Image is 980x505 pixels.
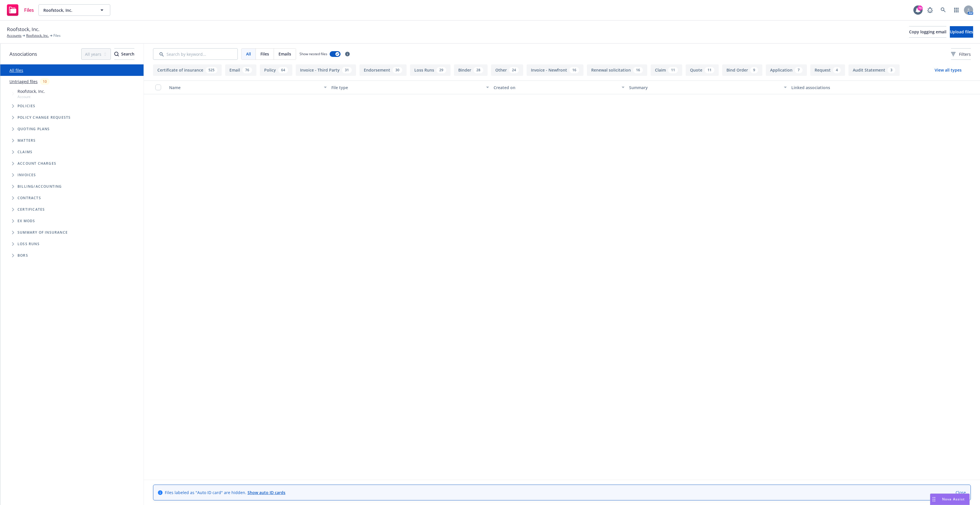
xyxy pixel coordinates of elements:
[810,64,845,76] button: Request
[833,67,841,73] div: 4
[917,5,923,11] div: 70
[569,67,579,73] div: 16
[587,64,647,76] button: Renewal solicitation
[40,78,50,85] div: 10
[7,33,22,38] a: Accounts
[791,85,949,91] div: Linked associations
[153,64,222,76] button: Certificate of insurance
[9,78,38,85] a: Untriaged files
[436,67,446,73] div: 29
[342,67,352,73] div: 31
[18,162,56,165] span: Account charges
[491,80,627,94] button: Created on
[155,85,161,90] input: Select all
[246,51,251,57] span: All
[950,26,973,38] button: Upload files
[18,139,36,142] span: Matters
[167,80,329,94] button: Name
[473,67,483,73] div: 28
[951,4,962,16] a: Switch app
[959,51,971,57] span: Filters
[18,94,45,99] span: Account
[909,26,946,38] button: Copy logging email
[331,85,483,91] div: File type
[930,494,970,505] button: Nova Assist
[114,52,119,56] svg: Search
[930,494,938,505] div: Drag to move
[668,67,678,73] div: 11
[0,87,144,181] div: Tree Example
[951,51,971,57] span: Filters
[5,2,36,18] a: Files
[938,4,949,16] a: Search
[393,67,402,73] div: 30
[206,67,217,73] div: 525
[705,67,714,73] div: 11
[329,80,491,94] button: File type
[169,85,320,91] div: Name
[7,26,39,33] span: Roofstock, Inc.
[942,497,965,502] span: Nova Assist
[0,181,144,261] div: Folder Tree Example
[18,196,41,200] span: Contracts
[43,7,93,13] span: Roofstock, Inc.
[950,29,973,34] span: Upload files
[651,64,682,76] button: Claim
[509,67,519,73] div: 24
[629,85,780,91] div: Summary
[410,64,451,76] button: Loss Runs
[18,173,36,177] span: Invoices
[18,104,36,108] span: Policies
[909,29,946,34] span: Copy logging email
[848,64,900,76] button: Audit Statement
[18,254,28,257] span: BORs
[789,80,951,94] button: Linked associations
[260,51,269,57] span: Files
[18,88,45,94] span: Roofstock, Inc.
[925,64,971,76] button: View all types
[165,489,285,496] span: Files labeled as "Auto ID card" are hidden.
[279,51,291,57] span: Emails
[924,4,936,16] a: Report a Bug
[24,8,34,12] span: Files
[627,80,789,94] button: Summary
[114,49,134,59] div: Search
[242,67,252,73] div: 76
[888,67,895,73] div: 3
[278,67,288,73] div: 64
[248,490,285,495] a: Show auto ID cards
[114,48,134,60] button: SearchSearch
[766,64,807,76] button: Application
[38,4,110,16] button: Roofstock, Inc.
[299,51,327,56] span: Show nested files
[750,67,758,73] div: 9
[260,64,292,76] button: Policy
[686,64,719,76] button: Quote
[26,33,49,38] a: Roofstock, Inc.
[225,64,256,76] button: Email
[296,64,356,76] button: Invoice - Third Party
[359,64,407,76] button: Endorsement
[951,48,971,60] button: Filters
[53,33,61,38] span: Files
[18,127,50,131] span: Quoting plans
[9,50,37,58] span: Associations
[18,242,40,246] span: Loss Runs
[491,64,523,76] button: Other
[454,64,488,76] button: Binder
[18,185,62,188] span: Billing/Accounting
[153,48,238,60] input: Search by keyword...
[527,64,583,76] button: Invoice - Newfront
[9,68,23,73] a: All files
[18,208,45,211] span: Certificates
[18,116,71,119] span: Policy change requests
[956,489,966,496] a: Close
[18,231,68,234] span: Summary of insurance
[722,64,762,76] button: Bind Order
[494,85,618,91] div: Created on
[18,219,35,223] span: Ex Mods
[18,150,32,154] span: Claims
[795,67,803,73] div: 7
[633,67,643,73] div: 16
